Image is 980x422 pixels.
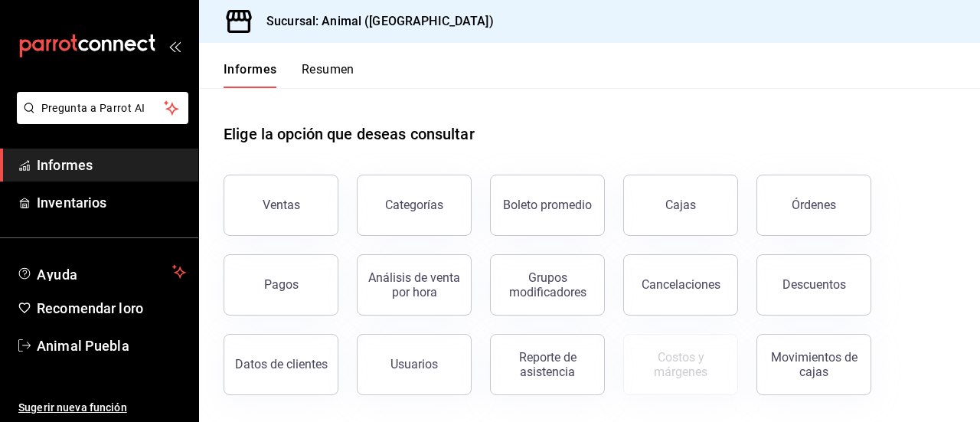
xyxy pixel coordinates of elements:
[654,350,707,379] font: Costos y márgenes
[490,175,605,236] button: Boleto promedio
[168,40,181,52] button: abrir_cajón_menú
[792,198,836,212] font: Órdenes
[490,254,605,316] button: Grupos modificadores
[756,254,871,316] button: Descuentos
[357,254,472,316] button: Análisis de venta por hora
[623,175,738,236] a: Cajas
[368,270,460,299] font: Análisis de venta por hora
[37,267,78,283] font: Ayuda
[503,198,592,212] font: Boleto promedio
[390,357,438,371] font: Usuarios
[509,270,586,299] font: Grupos modificadores
[782,277,846,292] font: Descuentos
[224,62,277,77] font: Informes
[37,338,129,354] font: Animal Puebla
[224,175,338,236] button: Ventas
[302,62,354,77] font: Resumen
[224,254,338,316] button: Pagos
[756,334,871,395] button: Movimientos de cajas
[224,125,475,143] font: Elige la opción que deseas consultar
[490,334,605,395] button: Reporte de asistencia
[37,300,143,316] font: Recomendar loro
[18,401,127,414] font: Sugerir nueva función
[41,102,145,114] font: Pregunta a Parrot AI
[623,254,738,316] button: Cancelaciones
[519,350,577,379] font: Reporte de asistencia
[357,175,472,236] button: Categorías
[224,334,338,395] button: Datos de clientes
[771,350,857,379] font: Movimientos de cajas
[642,277,720,292] font: Cancelaciones
[665,198,697,212] font: Cajas
[264,277,299,292] font: Pagos
[385,198,443,212] font: Categorías
[11,111,188,127] a: Pregunta a Parrot AI
[37,195,106,211] font: Inventarios
[756,175,871,236] button: Órdenes
[357,334,472,395] button: Usuarios
[263,198,300,212] font: Ventas
[17,92,188,124] button: Pregunta a Parrot AI
[623,334,738,395] button: Contrata inventarios para ver este informe
[266,14,494,28] font: Sucursal: Animal ([GEOGRAPHIC_DATA])
[37,157,93,173] font: Informes
[224,61,354,88] div: pestañas de navegación
[235,357,328,371] font: Datos de clientes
